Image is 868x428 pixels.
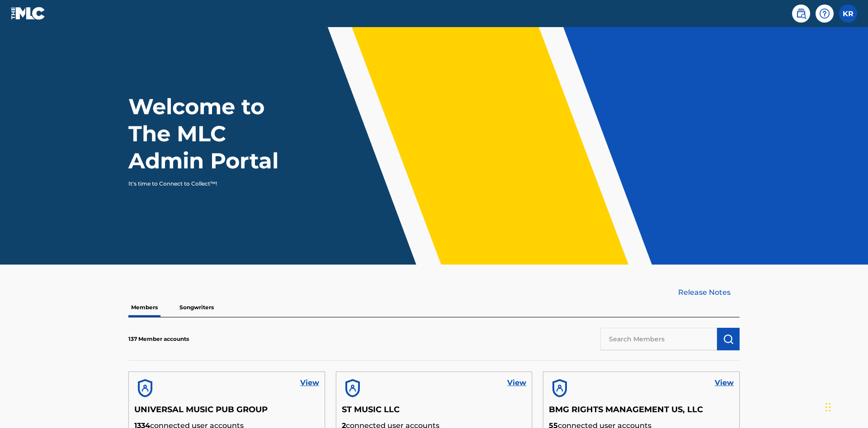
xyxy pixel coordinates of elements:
img: Search Works [723,334,734,344]
a: View [300,377,319,388]
a: Public Search [792,5,810,23]
div: Drag [826,394,831,421]
img: account [134,377,156,399]
p: Songwriters [177,298,217,317]
a: Release Notes [678,287,740,298]
a: View [507,377,526,388]
iframe: Chat Widget [823,385,868,428]
input: Search Members [600,328,717,350]
img: help [819,8,830,19]
img: account [342,377,363,399]
p: It's time to Connect to Collect™! [128,180,285,188]
img: MLC Logo [11,7,46,20]
div: User Menu [839,5,857,23]
h1: Welcome to The MLC Admin Portal [128,93,297,174]
div: Help [816,5,834,23]
h5: ST MUSIC LLC [342,405,527,420]
a: View [715,377,734,388]
p: Members [128,298,160,317]
h5: UNIVERSAL MUSIC PUB GROUP [134,405,319,420]
h5: BMG RIGHTS MANAGEMENT US, LLC [549,405,734,420]
img: account [549,377,571,399]
img: search [796,8,807,19]
p: 137 Member accounts [128,335,189,343]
